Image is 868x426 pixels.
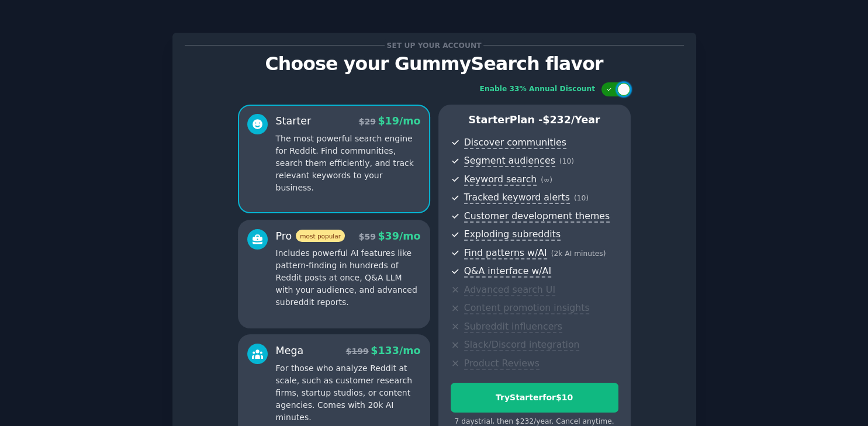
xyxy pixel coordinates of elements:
[276,247,421,309] p: Includes powerful AI features like pattern-finding in hundreds of Reddit posts at once, Q&A LLM w...
[464,302,590,314] span: Content promotion insights
[451,113,618,127] p: Starter Plan -
[464,155,555,167] span: Segment audiences
[464,265,551,278] span: Q&A interface w/AI
[464,321,562,333] span: Subreddit influencers
[480,84,596,95] div: Enable 33% Annual Discount
[296,230,345,242] span: most popular
[574,194,589,202] span: ( 10 )
[451,392,618,404] div: Try Starter for $10
[276,344,304,358] div: Mega
[464,358,540,370] span: Product Reviews
[464,247,547,259] span: Find patterns w/AI
[276,229,345,244] div: Pro
[346,347,369,356] span: $ 199
[378,115,420,127] span: $ 19 /mo
[464,210,610,223] span: Customer development themes
[464,137,566,149] span: Discover communities
[542,114,600,126] span: $ 232 /year
[276,133,421,194] p: The most powerful search engine for Reddit. Find communities, search them efficiently, and track ...
[559,157,574,165] span: ( 10 )
[385,39,483,51] span: Set up your account
[276,114,312,129] div: Starter
[464,284,555,296] span: Advanced search UI
[541,176,552,184] span: ( ∞ )
[185,54,684,74] p: Choose your GummySearch flavor
[276,362,421,424] p: For those who analyze Reddit at scale, such as customer research firms, startup studios, or conte...
[551,250,606,258] span: ( 2k AI minutes )
[359,117,376,126] span: $ 29
[464,192,570,204] span: Tracked keyword alerts
[464,174,537,186] span: Keyword search
[464,339,580,351] span: Slack/Discord integration
[378,230,420,242] span: $ 39 /mo
[371,345,420,356] span: $ 133 /mo
[359,232,376,241] span: $ 59
[451,383,618,413] button: TryStarterfor$10
[464,228,561,241] span: Exploding subreddits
